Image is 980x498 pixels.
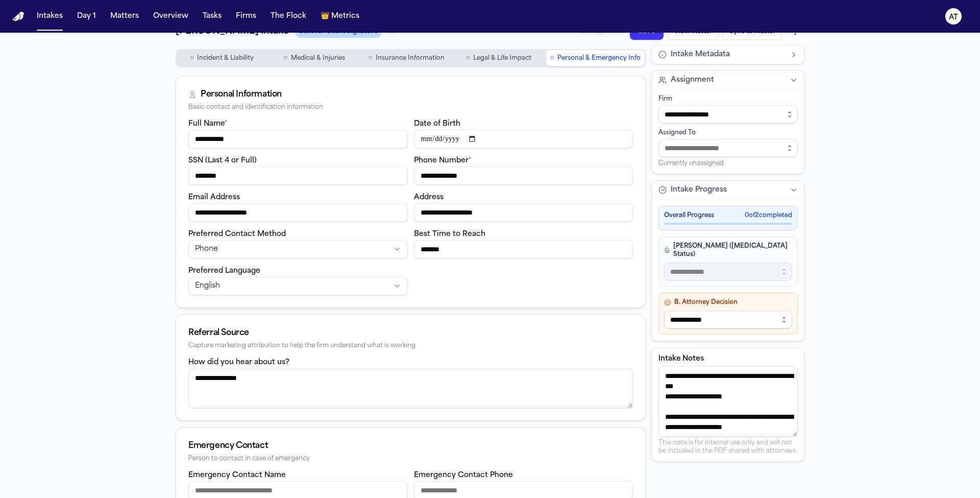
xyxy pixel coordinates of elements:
[361,50,452,66] button: Go to Insurance Information
[73,7,100,26] button: Day 1
[414,240,633,258] input: Best time to reach
[197,54,254,62] span: Incident & Liability
[652,71,804,89] button: Assignment
[414,471,513,479] label: Emergency Contact Phone
[671,185,727,195] span: Intake Progress
[188,359,289,366] label: How did you hear about us?
[664,298,792,306] h4: B. Attorney Decision
[199,7,226,26] button: Tasks
[671,75,714,85] span: Assignment
[658,366,798,437] textarea: Intake notes
[283,53,287,63] span: ○
[188,455,633,463] div: Person to contact in case of emergency
[188,194,240,201] label: Email Address
[188,327,633,339] div: Referral Source
[414,120,460,128] label: Date of Birth
[291,54,345,62] span: Medical & Injuries
[188,342,633,350] div: Capture marketing attribution to help the firm understand what is working
[177,50,267,66] button: Go to Incident & Liability
[414,167,633,185] input: Phone number
[658,95,798,103] div: Firm
[190,53,194,63] span: ○
[414,194,444,201] label: Address
[269,50,359,66] button: Go to Medical & Injuries
[188,267,260,275] label: Preferred Language
[12,12,24,21] img: Finch Logo
[188,130,408,148] input: Full name
[658,159,724,168] span: Currently unassigned
[414,130,633,148] input: Date of birth
[149,7,192,26] button: Overview
[454,50,544,66] button: Go to Legal & Life Impact
[12,12,24,21] a: Home
[188,104,633,111] div: Basic contact and identification information
[671,50,730,60] span: Intake Metadata
[658,354,798,364] label: Intake Notes
[652,181,804,199] button: Intake Progress
[188,120,228,128] label: Full Name
[658,439,798,455] p: This note is for internal use only and will not be included in the PDF shared with attorneys.
[232,7,260,26] button: Firms
[414,157,472,164] label: Phone Number
[188,167,408,185] input: SSN
[546,50,645,66] button: Go to Personal & Emergency Info
[466,53,470,63] span: ○
[652,45,804,64] button: Intake Metadata
[188,230,286,238] label: Preferred Contact Method
[106,7,143,26] button: Matters
[550,53,554,63] span: ○
[571,65,616,90] span: Saved just now
[188,157,257,164] label: SSN (Last 4 or Full)
[745,211,792,220] span: 0 of 2 completed
[414,230,485,238] label: Best Time to Reach
[368,53,372,63] span: ○
[615,81,652,110] button: Save
[188,203,408,222] input: Email address
[658,139,798,157] input: Assign to staff member
[188,440,633,452] div: Emergency Contact
[473,54,531,62] span: Legal & Life Impact
[266,7,310,26] button: The Flock
[557,54,641,62] span: Personal & Emergency Info
[376,54,445,62] span: Insurance Information
[664,242,792,258] h4: [PERSON_NAME] ([MEDICAL_DATA] Status)
[188,471,286,479] label: Emergency Contact Name
[33,7,67,26] button: Intakes
[658,105,798,124] input: Select firm
[316,7,363,26] button: crownMetrics
[664,211,714,220] span: Overall Progress
[414,203,633,222] input: Address
[658,129,798,137] div: Assigned To
[201,88,282,101] div: Personal Information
